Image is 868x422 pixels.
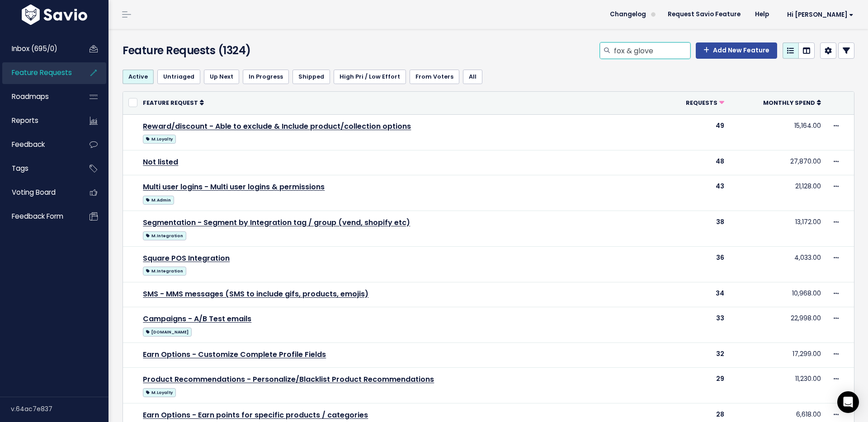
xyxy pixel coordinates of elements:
span: Changelog [610,11,646,18]
a: SMS - MMS messages (SMS to include gifs, products, emojis) [143,289,368,299]
a: M.Integration [143,265,186,276]
a: Segmentation - Segment by Integration tag / group (vend, shopify etc) [143,217,410,228]
a: Multi user logins - Multi user logins & permissions [143,182,325,192]
span: Inbox (695/0) [12,44,57,53]
span: [DOMAIN_NAME] [143,328,191,337]
td: 32 [660,342,730,367]
a: Add New Feature [696,42,777,59]
a: All [463,70,482,84]
td: 49 [660,114,730,150]
span: Feature Request [143,99,198,107]
span: Voting Board [12,188,56,197]
td: 29 [660,368,730,403]
a: Feedback [2,134,75,155]
td: 34 [660,282,730,307]
a: M.Admin [143,194,174,205]
span: Feedback form [12,211,63,221]
span: Requests [686,99,717,107]
a: Earn Options - Customize Complete Profile Fields [143,349,326,360]
a: Help [748,8,776,21]
span: M.Integration [143,267,186,276]
a: Product Recommendations - Personalize/Blacklist Product Recommendations [143,374,434,384]
a: Square POS Integration [143,253,230,263]
span: M.Integration [143,231,186,240]
td: 27,870.00 [730,150,827,175]
span: M.Loyalty [143,388,175,397]
a: Feedback form [2,206,75,227]
span: Reports [12,116,38,125]
a: Monthly spend [763,98,821,107]
span: Feedback [12,140,45,149]
td: 4,033.00 [730,246,827,282]
span: Hi [PERSON_NAME] [787,11,854,18]
a: Tags [2,158,75,179]
span: M.Loyalty [143,135,175,144]
a: Feature Requests [2,62,75,83]
a: Roadmaps [2,86,75,107]
td: 13,172.00 [730,211,827,246]
a: Reward/discount - Able to exclude & Include product/collection options [143,121,411,131]
a: Campaigns - A/B Test emails [143,314,251,324]
h4: Feature Requests (1324) [123,42,358,59]
a: Requests [686,98,724,107]
div: v.64ac7e837 [11,397,108,421]
a: High Pri / Low Effort [334,70,406,84]
a: Earn Options - Earn points for specific products / categories [143,410,368,420]
td: 38 [660,211,730,246]
td: 48 [660,150,730,175]
a: Up Next [204,70,239,84]
td: 21,128.00 [730,175,827,211]
a: Reports [2,110,75,131]
a: In Progress [243,70,289,84]
img: logo-white.9d6f32f41409.svg [19,5,90,25]
a: Feature Request [143,98,204,107]
a: Active [123,70,154,84]
ul: Filter feature requests [123,70,854,84]
td: 33 [660,307,730,342]
a: Not listed [143,157,178,167]
a: M.Loyalty [143,386,175,398]
a: Inbox (695/0) [2,38,75,59]
span: Tags [12,164,28,173]
a: Untriaged [157,70,200,84]
a: Request Savio Feature [660,8,748,21]
span: Feature Requests [12,68,72,77]
a: Voting Board [2,182,75,203]
span: Monthly spend [763,99,815,107]
a: M.Integration [143,230,186,241]
input: Search features... [613,42,690,59]
td: 36 [660,246,730,282]
span: Roadmaps [12,92,49,101]
div: Open Intercom Messenger [837,391,859,413]
td: 43 [660,175,730,211]
a: Hi [PERSON_NAME] [776,8,861,22]
span: M.Admin [143,196,174,205]
a: From Voters [410,70,459,84]
td: 10,968.00 [730,282,827,307]
td: 17,299.00 [730,342,827,367]
td: 15,164.00 [730,114,827,150]
td: 11,230.00 [730,368,827,403]
a: M.Loyalty [143,133,175,144]
a: Shipped [292,70,330,84]
td: 22,998.00 [730,307,827,342]
a: [DOMAIN_NAME] [143,326,191,337]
